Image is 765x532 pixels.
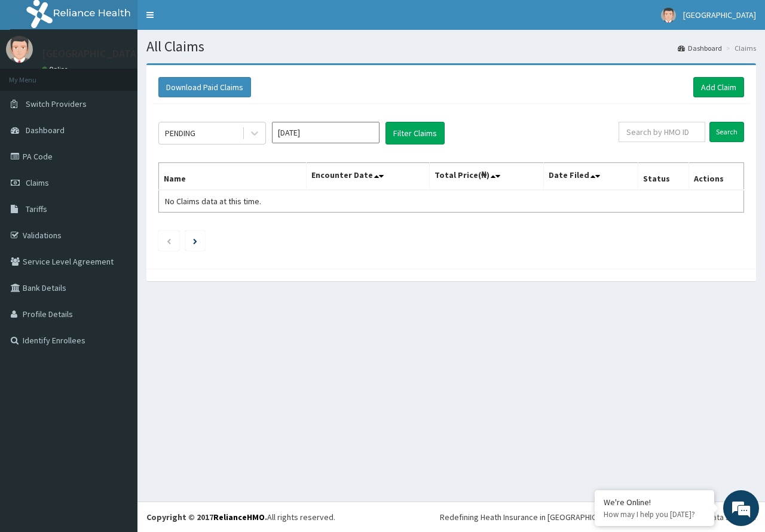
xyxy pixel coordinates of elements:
img: User Image [661,8,676,23]
button: Download Paid Claims [158,77,251,97]
button: Filter Claims [385,122,445,144]
p: [GEOGRAPHIC_DATA] [42,48,140,59]
input: Select Month and Year [272,122,380,143]
a: Next page [193,235,197,246]
img: User Image [6,36,33,63]
th: Status [638,163,688,190]
th: Date Filed [543,163,638,190]
span: Claims [26,177,49,188]
th: Name [159,163,307,190]
span: [GEOGRAPHIC_DATA] [683,10,756,20]
li: Claims [723,43,756,53]
a: Add Claim [693,77,744,97]
p: How may I help you today? [604,509,705,519]
th: Encounter Date [306,163,429,190]
input: Search [709,122,744,142]
span: Tariffs [26,204,47,214]
a: Dashboard [678,43,722,53]
a: Previous page [166,235,172,246]
footer: All rights reserved. [137,502,765,532]
a: Online [42,65,71,73]
div: We're Online! [604,497,705,508]
span: No Claims data at this time. [165,196,261,207]
span: Dashboard [26,125,65,136]
th: Actions [688,163,743,190]
span: Switch Providers [26,99,87,109]
a: RelianceHMO [213,512,265,522]
div: PENDING [165,127,195,139]
strong: Copyright © 2017 . [146,512,267,522]
h1: All Claims [146,39,756,54]
div: Redefining Heath Insurance in [GEOGRAPHIC_DATA] using Telemedicine and Data Science! [440,511,756,523]
th: Total Price(₦) [429,163,543,190]
input: Search by HMO ID [619,122,705,142]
